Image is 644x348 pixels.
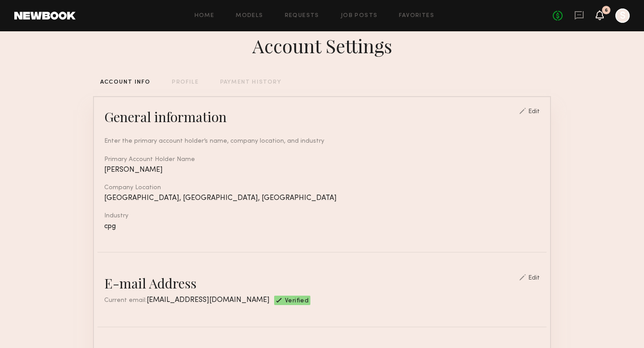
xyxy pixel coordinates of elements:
a: Requests [285,13,319,19]
a: Job Posts [341,13,378,19]
div: Primary Account Holder Name [104,157,540,163]
div: General information [104,108,227,126]
div: ACCOUNT INFO [100,80,150,85]
div: Company Location [104,185,540,191]
a: Favorites [399,13,434,19]
div: Current email: [104,296,270,305]
div: [PERSON_NAME] [104,166,540,174]
div: Edit [528,275,540,281]
div: E-mail Address [104,274,196,292]
div: Account Settings [252,33,392,58]
span: [EMAIL_ADDRESS][DOMAIN_NAME] [147,297,270,304]
div: 6 [605,8,608,13]
a: Models [236,13,263,19]
div: Enter the primary account holder’s name, company location, and industry [104,136,540,146]
div: Edit [528,109,540,115]
span: Verified [285,298,309,305]
div: Industry [104,213,540,219]
div: cpg [104,223,540,230]
div: PROFILE [172,80,198,85]
a: Home [195,13,215,19]
div: [GEOGRAPHIC_DATA], [GEOGRAPHIC_DATA], [GEOGRAPHIC_DATA] [104,195,540,202]
a: S [615,8,630,23]
div: PAYMENT HISTORY [220,80,281,85]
